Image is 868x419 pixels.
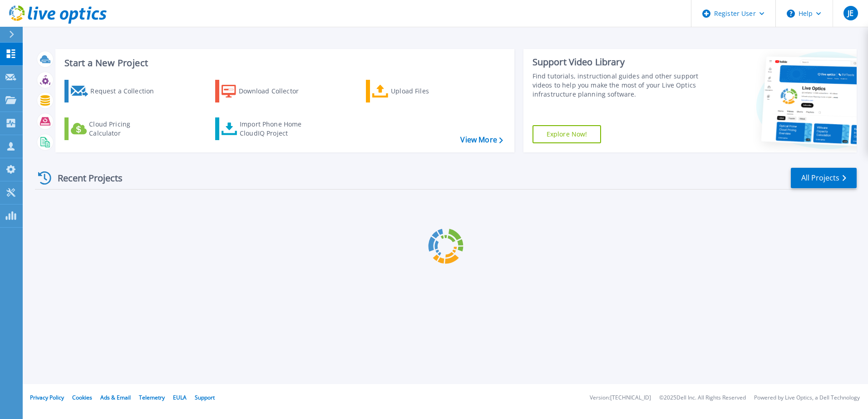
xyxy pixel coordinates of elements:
div: Download Collector [239,82,311,100]
a: Privacy Policy [30,394,64,401]
a: Cloud Pricing Calculator [64,117,166,140]
a: Request a Collection [64,80,166,102]
h3: Start a New Project [64,58,503,68]
a: Explore Now! [533,125,602,143]
div: Upload Files [391,82,464,100]
div: Recent Projects [35,167,135,189]
a: All Projects [791,168,857,188]
li: Powered by Live Optics, a Dell Technology [754,395,860,401]
a: Download Collector [215,80,316,102]
a: Upload Files [366,80,467,102]
li: Version: [TECHNICAL_ID] [590,395,651,401]
a: Ads & Email [100,394,131,401]
div: Request a Collection [90,82,163,100]
div: Cloud Pricing Calculator [89,120,162,138]
a: Support [195,394,215,401]
a: Telemetry [139,394,165,401]
div: Support Video Library [533,56,702,68]
div: Import Phone Home CloudIQ Project [240,120,311,138]
li: © 2025 Dell Inc. All Rights Reserved [659,395,746,401]
a: EULA [173,394,187,401]
span: JE [848,10,853,17]
div: Find tutorials, instructional guides and other support videos to help you make the most of your L... [533,72,702,99]
a: View More [460,136,503,144]
a: Cookies [72,394,92,401]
